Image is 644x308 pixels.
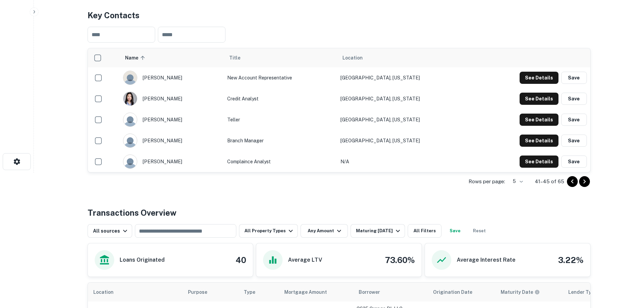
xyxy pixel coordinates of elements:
button: All sources [88,224,132,238]
button: Save your search to get updates of matches that match your search criteria. [444,224,466,238]
div: [PERSON_NAME] [123,113,220,127]
button: Save [561,156,587,168]
th: Maturity dates displayed may be estimated. Please contact the lender for the most accurate maturi... [495,283,563,302]
button: See Details [520,135,558,147]
h4: Key Contacts [88,9,591,21]
td: Teller [224,109,337,130]
th: Purpose [183,283,238,302]
div: [PERSON_NAME] [123,134,220,148]
td: Branch Manager [224,130,337,151]
h6: Maturity Date [501,288,533,296]
button: Go to previous page [567,176,578,187]
div: All sources [93,227,129,235]
td: [GEOGRAPHIC_DATA], [US_STATE] [337,109,473,130]
td: [GEOGRAPHIC_DATA], [US_STATE] [337,88,473,109]
p: Rows per page: [469,177,505,186]
th: Location [337,48,473,67]
img: 1517534059067 [123,92,137,105]
span: Location [342,54,363,62]
th: Name [120,48,224,67]
span: Maturity dates displayed may be estimated. Please contact the lender for the most accurate maturi... [501,288,549,296]
th: Title [224,48,337,67]
button: Save [561,135,587,147]
h4: 40 [236,254,246,266]
span: Type [244,288,255,296]
span: Lender Type [568,288,597,296]
span: Name [125,54,147,62]
h4: Transactions Overview [88,207,176,219]
td: N/A [337,151,473,172]
span: Location [93,288,122,296]
th: Location [88,283,183,302]
th: Origination Date [428,283,495,302]
button: Maturing [DATE] [351,224,405,238]
th: Borrower [353,283,428,302]
h6: Average LTV [288,256,322,264]
h6: Loans Originated [120,256,165,264]
button: See Details [520,93,558,105]
td: Complaince Analyst [224,151,337,172]
div: [PERSON_NAME] [123,155,220,169]
button: Any Amount [301,224,348,238]
div: Maturity dates displayed may be estimated. Please contact the lender for the most accurate maturi... [501,288,540,296]
img: 9c8pery4andzj6ohjkjp54ma2 [123,134,137,147]
button: Save [561,93,587,105]
td: Credit Analyst [224,88,337,109]
button: See Details [520,114,558,126]
h4: 73.60% [385,254,415,266]
th: Type [238,283,279,302]
iframe: Chat Widget [610,254,644,286]
h6: Average Interest Rate [457,256,516,264]
div: Maturing [DATE] [356,227,402,235]
span: Title [229,54,249,62]
button: Save [561,72,587,84]
button: All Filters [408,224,442,238]
button: See Details [520,72,558,84]
td: [GEOGRAPHIC_DATA], [US_STATE] [337,130,473,151]
span: Borrower [359,288,380,296]
p: 41–45 of 65 [535,177,564,186]
h4: 3.22% [558,254,583,266]
td: [GEOGRAPHIC_DATA], [US_STATE] [337,67,473,88]
img: 9c8pery4andzj6ohjkjp54ma2 [123,155,137,168]
button: Save [561,114,587,126]
div: [PERSON_NAME] [123,92,220,106]
button: Reset [469,224,490,238]
th: Lender Type [563,283,624,302]
th: Mortgage Amount [279,283,353,302]
div: scrollable content [88,48,590,172]
span: Purpose [188,288,216,296]
img: 9c8pery4andzj6ohjkjp54ma2 [123,113,137,126]
button: See Details [520,156,558,168]
span: Mortgage Amount [284,288,336,296]
button: All Property Types [239,224,298,238]
div: 5 [508,176,524,186]
button: Go to next page [579,176,590,187]
td: New Account Representative [224,67,337,88]
div: [PERSON_NAME] [123,71,220,85]
span: Origination Date [433,288,481,296]
img: 244xhbkr7g40x6bsu4gi6q4ry [123,71,137,85]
